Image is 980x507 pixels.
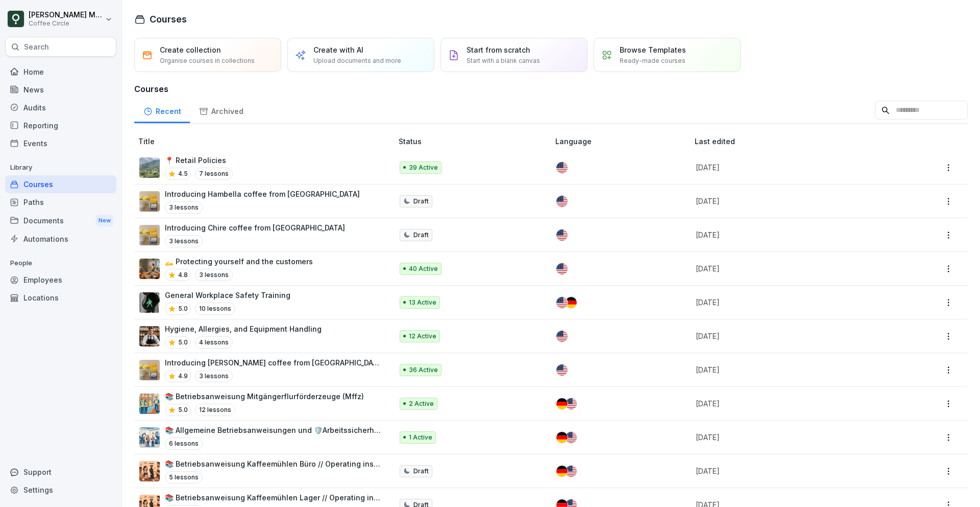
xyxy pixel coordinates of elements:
[138,136,395,147] p: Title
[409,433,432,442] p: 1 Active
[5,211,116,230] a: DocumentsNew
[5,117,116,134] div: Reporting
[165,458,382,469] p: 📚 Betriebsanweisung Kaffeemühlen Büro // Operating instruction coffee grinders office
[139,360,160,380] img: dgqjoierlop7afwbaof655oy.png
[178,169,188,178] p: 4.5
[5,463,116,481] div: Support
[165,324,322,334] p: Hygiene, Allergies, and Equipment Handling
[165,256,313,267] p: 🫴 Protecting yourself and the customers
[696,196,886,206] p: [DATE]
[165,189,360,199] p: Introducing Hambella coffee from [GEOGRAPHIC_DATA]
[178,270,188,280] p: 4.8
[556,466,568,477] img: de.svg
[696,398,886,409] p: [DATE]
[5,230,116,248] a: Automations
[556,229,568,241] img: us.svg
[413,231,429,240] p: Draft
[150,12,187,26] h1: Courses
[139,427,160,448] img: bww9x9miqms8s9iphqwe3dqr.png
[413,197,429,206] p: Draft
[178,304,188,313] p: 5.0
[195,370,233,382] p: 3 lessons
[195,404,235,416] p: 12 lessons
[139,326,160,347] img: w8tq144x4a2iyma52yp79ole.png
[399,136,551,147] p: Status
[134,97,190,123] a: Recent
[556,162,568,173] img: us.svg
[165,201,203,214] p: 3 lessons
[5,63,116,81] div: Home
[195,303,235,315] p: 10 lessons
[556,432,568,443] img: de.svg
[24,42,49,52] p: Search
[409,264,438,273] p: 40 Active
[413,467,429,476] p: Draft
[620,44,686,55] p: Browse Templates
[556,263,568,274] img: us.svg
[5,81,116,99] a: News
[313,44,363,55] p: Create with AI
[409,332,436,341] p: 12 Active
[29,20,103,27] p: Coffee Circle
[556,398,568,409] img: de.svg
[696,162,886,173] p: [DATE]
[195,168,233,180] p: 7 lessons
[566,432,577,443] img: us.svg
[620,56,685,65] p: Ready-made courses
[190,97,252,123] a: Archived
[139,292,160,313] img: dk7x737xv5i545c4hvlzmvog.png
[5,134,116,152] a: Events
[409,163,438,172] p: 39 Active
[160,44,221,55] p: Create collection
[165,437,203,450] p: 6 lessons
[696,466,886,476] p: [DATE]
[139,191,160,212] img: dgqjoierlop7afwbaof655oy.png
[165,235,203,247] p: 3 lessons
[566,297,577,308] img: de.svg
[467,44,530,55] p: Start from scratch
[696,432,886,443] p: [DATE]
[139,259,160,279] img: b6bm8nlnb9e4a66i6kerosil.png
[566,398,577,409] img: us.svg
[696,364,886,375] p: [DATE]
[696,263,886,274] p: [DATE]
[556,196,568,207] img: us.svg
[5,175,116,193] a: Courses
[139,157,160,178] img: r4iv508g6r12c0i8kqe8gadw.png
[5,193,116,211] a: Paths
[165,492,382,503] p: 📚 Betriebsanweisung Kaffeemühlen Lager // Operating instruction coffee grinders warehouse
[5,255,116,271] p: People
[195,336,233,349] p: 4 lessons
[165,222,345,233] p: Introducing Chire coffee from [GEOGRAPHIC_DATA]
[165,471,203,483] p: 5 lessons
[195,269,233,281] p: 3 lessons
[134,83,968,95] h3: Courses
[139,394,160,414] img: h0queujannmuqzdi3tpb82py.png
[5,481,116,499] a: Settings
[566,466,577,477] img: us.svg
[165,357,382,368] p: Introducing [PERSON_NAME] coffee from [GEOGRAPHIC_DATA]
[409,298,436,307] p: 13 Active
[409,365,438,375] p: 36 Active
[556,364,568,376] img: us.svg
[5,211,116,230] div: Documents
[696,229,886,240] p: [DATE]
[556,297,568,308] img: us.svg
[160,56,255,65] p: Organise courses in collections
[165,155,233,166] p: 📍 Retail Policies
[5,99,116,117] a: Audits
[695,136,898,147] p: Last edited
[165,290,290,301] p: General Workplace Safety Training
[5,271,116,289] a: Employees
[696,297,886,308] p: [DATE]
[555,136,691,147] p: Language
[96,215,113,226] div: New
